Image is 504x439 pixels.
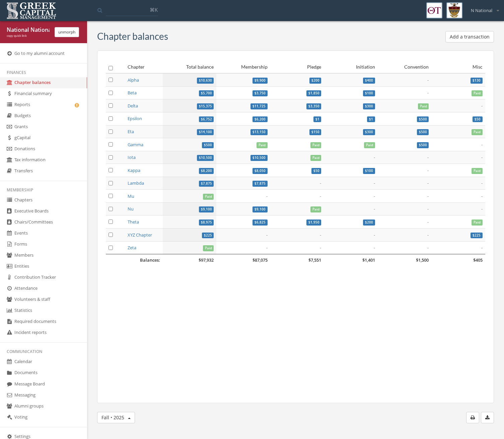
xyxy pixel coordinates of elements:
[128,90,137,96] a: Beta
[306,103,321,109] a: $3,350
[128,180,144,186] a: Lambda
[253,104,266,108] span: $11,725
[199,90,214,96] a: $5,700
[473,257,483,263] span: $405
[427,232,429,238] a: -
[472,168,483,174] span: Paid
[364,142,375,148] a: Paid
[364,142,375,148] span: Paid
[309,77,321,83] a: $200
[199,115,214,121] a: $6,752
[427,154,429,160] a: -
[310,154,321,160] a: Paid
[365,169,373,173] span: $100
[308,104,319,108] span: $3,350
[481,103,483,109] a: -
[472,128,483,135] a: Paid
[219,64,268,70] div: Membership
[97,412,135,423] button: Fall • 2025
[255,169,266,173] span: $8,050
[320,180,321,186] a: -
[253,115,268,121] a: $6,200
[128,245,136,251] a: Zeta
[311,130,319,134] span: $150
[363,219,375,225] a: $200
[363,77,375,83] a: $400
[363,90,375,96] a: $100
[253,219,268,225] a: $6,825
[253,257,268,263] span: $87,075
[308,220,319,225] span: $1,950
[369,117,373,121] span: $1
[320,245,321,251] span: -
[310,206,321,212] span: Paid
[197,78,214,84] span: $10,630
[255,91,266,95] span: $3,750
[253,90,268,96] a: $3,750
[327,64,375,70] div: Initiation
[199,180,214,186] a: $7,875
[473,78,481,83] span: $130
[128,142,143,148] a: Gamma
[363,167,375,173] a: $100
[374,245,375,251] a: -
[202,233,214,239] span: $225
[199,206,214,212] span: $9,100
[365,220,373,225] span: $200
[55,27,79,37] button: unmorph
[320,232,321,238] a: -
[306,219,321,225] a: $1,950
[266,245,268,251] a: -
[481,193,483,199] a: -
[253,130,266,134] span: $13,150
[417,128,429,135] a: $500
[253,180,268,186] a: $7,875
[471,77,483,83] a: $130
[320,193,321,199] span: -
[472,167,483,173] a: Paid
[374,180,375,186] span: -
[362,257,375,263] span: $1,401
[374,206,375,212] a: -
[197,103,214,109] a: $15,375
[253,167,268,173] a: $8,050
[365,104,373,108] span: $300
[471,7,492,14] span: N National
[374,232,375,238] a: -
[199,90,214,96] span: $5,700
[266,193,268,199] a: -
[427,245,429,251] a: -
[7,26,50,34] div: National National
[203,194,214,200] span: Paid
[101,414,124,421] span: Fall • 2025
[380,64,429,70] div: Convention
[197,154,214,160] a: $10,500
[197,129,214,135] span: $14,100
[310,142,321,148] span: Paid
[427,193,429,199] a: -
[310,155,321,161] span: Paid
[128,115,142,121] a: Epsilon
[199,257,214,263] span: $97,932
[250,103,268,109] a: $11,725
[418,103,429,109] a: Paid
[308,257,321,263] span: $7,551
[419,130,427,134] span: $500
[315,117,319,121] span: $1
[128,193,134,199] a: Mu
[128,232,152,238] a: XYZ Chapter
[481,245,483,251] span: -
[427,219,429,225] a: -
[472,129,483,135] span: Paid
[255,220,266,225] span: $6,825
[427,180,429,186] a: -
[481,154,483,160] a: -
